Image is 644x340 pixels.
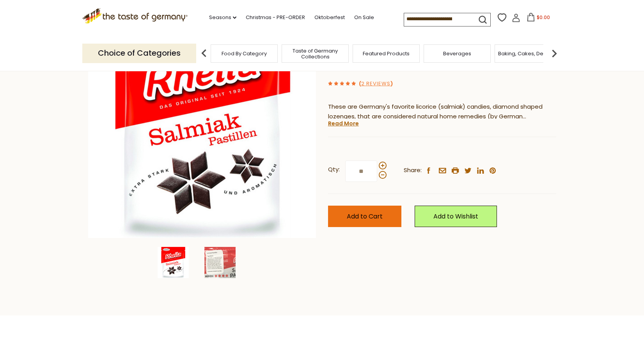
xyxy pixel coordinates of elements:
[546,46,562,61] img: next arrow
[347,212,383,221] span: Add to Cart
[415,206,497,227] a: Add to Wishlist
[328,120,359,127] a: Read More
[363,51,410,56] a: Featured Products
[284,48,346,60] a: Taste of Germany Collections
[204,247,236,278] img: Rheila Salty Licorice Lozenges 3.2 oz.
[209,13,236,22] a: Seasons
[537,14,550,21] span: $0.00
[82,44,196,63] p: Choice of Categories
[314,13,345,22] a: Oktoberfest
[361,80,390,88] a: 2 Reviews
[359,80,393,87] span: ( )
[328,102,556,122] p: These are Germany's favorite licorice (salmiak) candies, diamond shaped lozenges, that are consid...
[404,166,422,175] span: Share:
[443,51,471,56] a: Beverages
[498,51,559,56] a: Baking, Cakes, Desserts
[328,206,401,227] button: Add to Cart
[328,165,340,174] strong: Qty:
[158,247,189,278] img: Rheila Licorice Lozenges
[522,13,555,25] button: $0.00
[246,13,305,22] a: Christmas - PRE-ORDER
[88,10,316,238] img: Rheila Licorice Lozenges
[222,51,267,56] a: Food By Category
[196,46,212,61] img: previous arrow
[345,160,377,182] input: Qty:
[354,13,374,22] a: On Sale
